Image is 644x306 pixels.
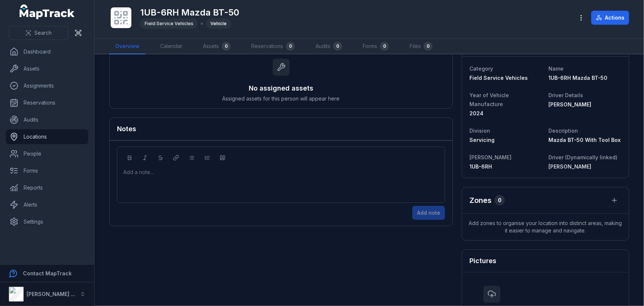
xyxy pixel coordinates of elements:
a: Forms0 [357,39,395,54]
a: Files0 [404,39,438,54]
span: 1UB-6RH [469,163,492,170]
h3: Pictures [469,256,496,266]
span: Add zones to organise your location into distinct areas, making it easier to manage and navigate. [462,214,629,240]
div: Vehicle [206,18,231,29]
div: 0 [424,42,433,51]
a: People [6,146,88,161]
a: Calendar [154,39,188,54]
span: Description [548,127,578,134]
button: Actions [591,11,629,25]
span: Search [34,29,52,37]
span: 2024 [469,110,483,116]
h3: Notes [117,124,136,134]
span: Field Service Vehicles [469,75,528,81]
div: 0 [333,42,342,51]
div: 0 [286,42,295,51]
a: Reports [6,180,88,195]
a: [PERSON_NAME] [548,163,621,170]
h2: Zones [469,195,492,205]
a: Reservations [6,95,88,110]
span: Year of Vehicle Manufacture [469,92,509,107]
div: 0 [495,195,505,205]
a: Alerts [6,197,88,212]
strong: [PERSON_NAME] Air [27,291,78,297]
button: Search [9,26,68,40]
a: Assets0 [197,39,237,54]
a: MapTrack [20,4,75,19]
span: Name [548,65,564,72]
a: Audits [6,112,88,127]
span: Driver Details [548,92,583,98]
strong: Contact MapTrack [23,270,72,276]
a: Overview [109,39,145,54]
div: 0 [380,42,389,51]
span: Mazda BT-50 With Tool Box [548,137,621,143]
span: Assigned assets for this person will appear here [223,95,340,102]
span: [PERSON_NAME] [548,101,591,108]
span: Servicing [469,137,495,143]
a: Forms [6,163,88,178]
span: Driver (Dynamically linked) [548,154,617,160]
h3: No assigned assets [249,83,313,93]
h1: 1UB-6RH Mazda BT-50 [140,7,239,18]
a: Reservations0 [245,39,301,54]
span: Category [469,65,493,72]
a: Audits0 [310,39,348,54]
a: Assignments [6,78,88,93]
span: 1UB-6RH Mazda BT-50 [548,75,607,81]
span: Field Service Vehicles [145,21,193,26]
a: Settings [6,214,88,229]
a: Assets [6,61,88,76]
a: Dashboard [6,44,88,59]
span: Division [469,127,490,134]
div: 0 [222,42,231,51]
span: [PERSON_NAME] [469,154,512,160]
a: Locations [6,129,88,144]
